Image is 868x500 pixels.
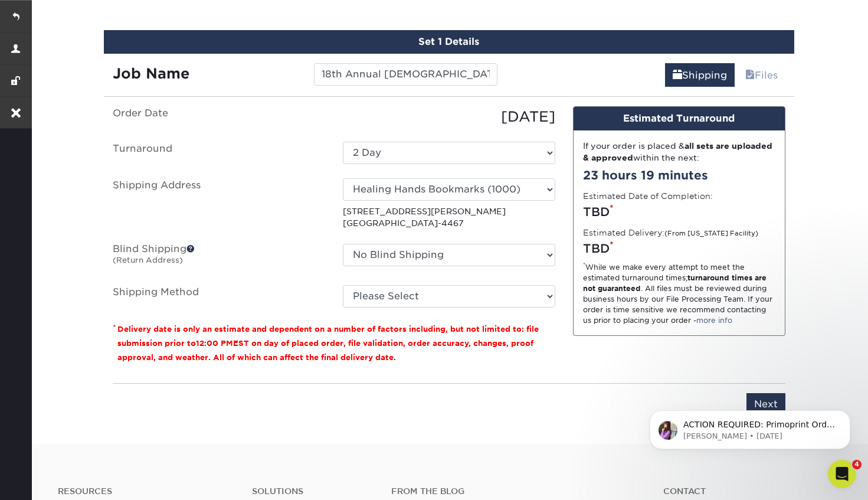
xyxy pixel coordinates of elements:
[51,45,204,56] p: Message from Erica, sent 70w ago
[104,106,334,128] label: Order Date
[104,178,334,230] label: Shipping Address
[664,230,758,237] small: (From [US_STATE] Facility)
[104,244,334,271] label: Blind Shipping
[574,107,785,130] div: Estimated Turnaround
[583,203,775,221] div: TBD
[583,190,713,202] label: Estimated Date of Completion:
[828,460,856,488] iframe: Intercom live chat
[343,205,555,230] p: [STREET_ADDRESS][PERSON_NAME] [GEOGRAPHIC_DATA]-4467
[745,70,755,81] span: files
[104,285,334,308] label: Shipping Method
[673,70,682,81] span: shipping
[51,34,203,243] span: ACTION REQUIRED: Primoprint Order 2465-55415-50901 Thank you for placing your print order with Pr...
[738,63,785,87] a: Files
[113,65,189,82] strong: Job Name
[104,142,334,164] label: Turnaround
[852,460,862,469] span: 4
[663,486,840,496] a: Contact
[583,273,767,293] strong: turnaround times are not guaranteed
[632,385,868,468] iframe: Intercom notifications message
[583,240,775,257] div: TBD
[583,140,775,164] div: If your order is placed & within the next:
[58,486,234,496] h4: Resources
[583,166,775,184] div: 23 hours 19 minutes
[252,486,373,496] h4: Solutions
[196,339,233,348] span: 12:00 PM
[113,256,183,264] small: (Return Address)
[104,30,794,54] div: Set 1 Details
[117,325,539,362] small: Delivery date is only an estimate and dependent on a number of factors including, but not limited...
[583,262,775,326] div: While we make every attempt to meet the estimated turnaround times; . All files must be reviewed ...
[334,106,564,128] div: [DATE]
[696,316,732,325] a: more info
[665,63,735,87] a: Shipping
[314,63,497,86] input: Enter a job name
[583,227,758,238] label: Estimated Delivery:
[391,486,631,496] h4: From the Blog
